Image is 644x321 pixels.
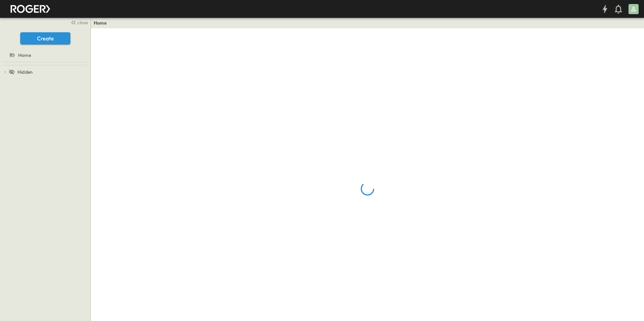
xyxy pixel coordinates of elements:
[94,20,107,26] a: Home
[94,20,111,26] nav: breadcrumbs
[20,32,70,44] button: Create
[18,52,31,59] span: Home
[18,69,33,75] span: Hidden
[77,19,88,26] span: close
[68,17,89,27] button: close
[1,50,88,60] a: Home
